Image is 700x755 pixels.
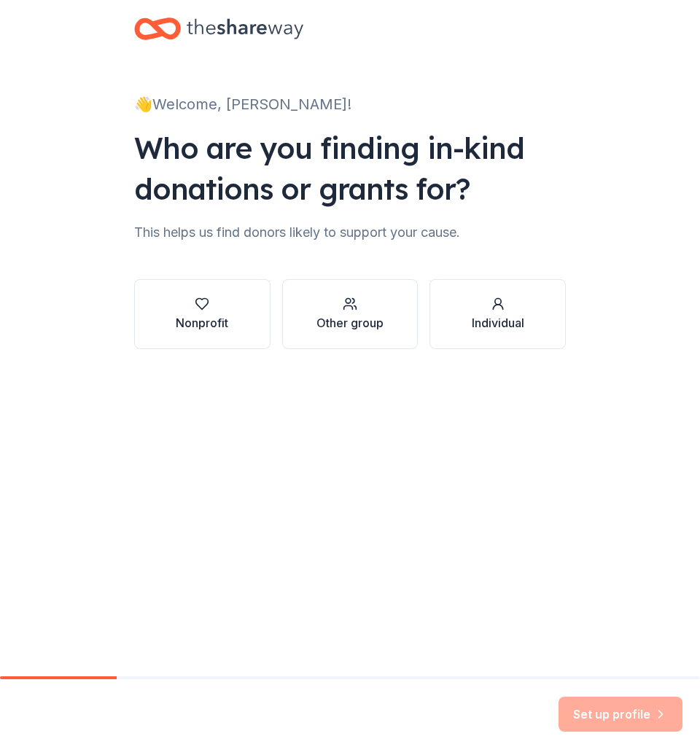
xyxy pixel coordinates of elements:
[134,128,566,209] div: Who are you finding in-kind donations or grants for?
[134,221,566,244] div: This helps us find donors likely to support your cause.
[429,279,566,349] button: Individual
[176,314,228,332] div: Nonprofit
[282,279,419,349] button: Other group
[134,279,271,349] button: Nonprofit
[472,314,524,332] div: Individual
[316,314,384,332] div: Other group
[134,93,566,116] div: 👋 Welcome, [PERSON_NAME]!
